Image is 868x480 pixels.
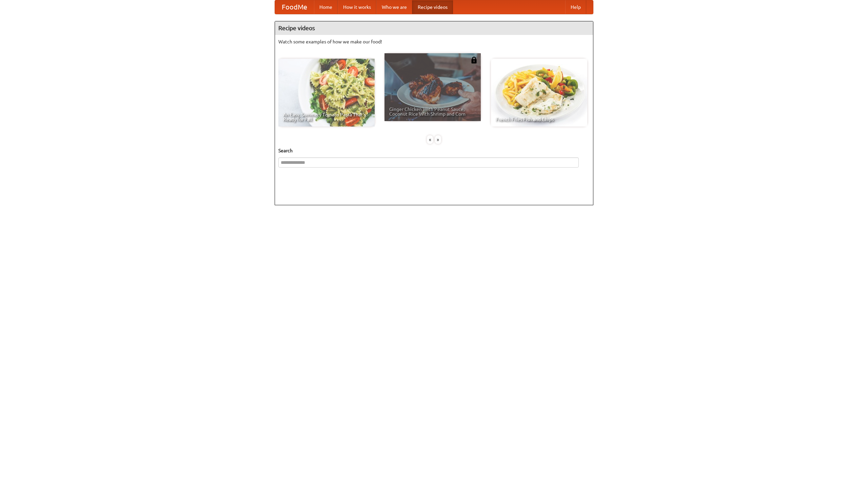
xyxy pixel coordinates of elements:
[376,0,412,14] a: Who we are
[338,0,376,14] a: How it works
[471,57,477,63] img: 483408.png
[278,59,375,127] a: An Easy, Summery Tomato Pasta That's Ready for Fall
[278,38,590,45] p: Watch some examples of how we make our food!
[283,112,370,122] span: An Easy, Summery Tomato Pasta That's Ready for Fall
[491,59,587,127] a: French Fries Fish and Chips
[275,21,593,35] h4: Recipe videos
[314,0,338,14] a: Home
[435,135,441,144] div: »
[427,135,433,144] div: «
[565,0,586,14] a: Help
[412,0,453,14] a: Recipe videos
[278,147,590,154] h5: Search
[275,0,314,14] a: FoodMe
[496,117,583,122] span: French Fries Fish and Chips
